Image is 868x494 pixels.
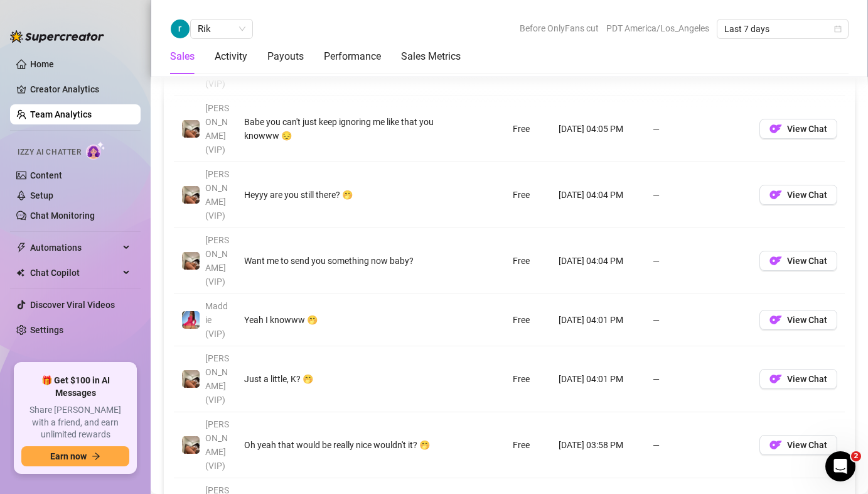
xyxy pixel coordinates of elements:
a: OFView Chat [759,259,837,269]
span: View Chat [787,190,827,200]
span: Share [PERSON_NAME] with a friend, and earn unlimited rewards [21,404,129,441]
span: Izzy AI Chatter [18,146,81,158]
span: calendar [834,25,842,33]
span: 🎁 Get $100 in AI Messages [21,375,129,399]
td: [DATE] 03:58 PM [551,412,645,478]
span: PDT America/Los_Angeles [606,19,709,38]
img: OF [769,189,782,201]
td: Free [505,412,551,478]
td: — [645,346,752,412]
td: Free [505,228,551,294]
td: — [645,96,752,162]
img: Chloe (VIP) [182,252,200,270]
td: — [645,294,752,346]
span: [PERSON_NAME] (VIP) [205,169,229,221]
div: Just a little, K? 🤭 [244,372,447,386]
span: [PERSON_NAME] (VIP) [205,419,229,471]
div: Performance [324,49,381,64]
img: Chloe (VIP) [182,120,200,138]
div: Want me to send you something now baby? [244,254,447,268]
a: Chat Monitoring [30,211,95,221]
div: Heyyy are you still there? 🤭 [244,188,447,202]
span: [PERSON_NAME] (VIP) [205,103,229,155]
div: Sales Metrics [401,49,461,64]
td: — [645,412,752,478]
img: logo-BBDzfeDw.svg [10,30,104,43]
td: [DATE] 04:01 PM [551,294,645,346]
button: OFView Chat [759,251,837,271]
img: Maddie (VIP) [182,311,200,329]
a: OFView Chat [759,377,837,387]
div: Yeah I knowww 🤭 [244,313,447,327]
button: Earn nowarrow-right [21,446,129,466]
img: Chloe (VIP) [182,370,200,388]
button: OFView Chat [759,185,837,205]
div: Babe you can't just keep ignoring me like that you knowww 😔 [244,115,447,143]
a: Team Analytics [30,109,92,119]
a: Setup [30,190,53,200]
a: Settings [30,325,63,335]
img: Chloe (VIP) [182,186,200,204]
span: Automations [30,238,119,258]
a: OFView Chat [759,127,837,137]
td: — [645,228,752,294]
img: OF [769,439,782,451]
span: [PERSON_NAME] (VIP) [205,235,229,287]
span: Before OnlyFans cut [520,19,599,38]
iframe: Intercom live chat [825,451,855,481]
td: [DATE] 04:04 PM [551,162,645,228]
span: arrow-right [92,452,100,461]
td: [DATE] 04:01 PM [551,346,645,412]
div: Sales [170,49,195,64]
img: Chat Copilot [16,268,24,277]
td: Free [505,294,551,346]
td: Free [505,162,551,228]
span: Earn now [50,451,87,461]
span: View Chat [787,315,827,325]
td: — [645,162,752,228]
button: OFView Chat [759,435,837,455]
td: [DATE] 04:04 PM [551,228,645,294]
img: OF [769,373,782,385]
div: Activity [215,49,247,64]
td: Free [505,346,551,412]
span: thunderbolt [16,243,26,253]
span: View Chat [787,256,827,266]
img: OF [769,314,782,326]
img: OF [769,255,782,267]
img: AI Chatter [86,141,105,160]
span: Maddie (VIP) [205,301,228,339]
a: Home [30,59,54,69]
span: Last 7 days [724,19,841,38]
a: OFView Chat [759,318,837,328]
button: OFView Chat [759,119,837,139]
img: Chloe (VIP) [182,436,200,454]
span: View Chat [787,440,827,450]
span: Rik [198,19,245,38]
img: Rik [171,19,190,38]
a: OFView Chat [759,443,837,453]
img: OF [769,123,782,135]
a: Creator Analytics [30,79,131,99]
div: Payouts [267,49,304,64]
span: 2 [851,451,861,461]
a: OFView Chat [759,193,837,203]
button: OFView Chat [759,369,837,389]
td: [DATE] 04:05 PM [551,96,645,162]
span: View Chat [787,124,827,134]
a: Discover Viral Videos [30,300,115,310]
button: OFView Chat [759,310,837,330]
span: View Chat [787,374,827,384]
td: Free [505,96,551,162]
a: Content [30,170,62,180]
span: Chat Copilot [30,263,119,283]
span: [PERSON_NAME] (VIP) [205,353,229,405]
div: Oh yeah that would be really nice wouldn't it? 🤭 [244,438,447,452]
